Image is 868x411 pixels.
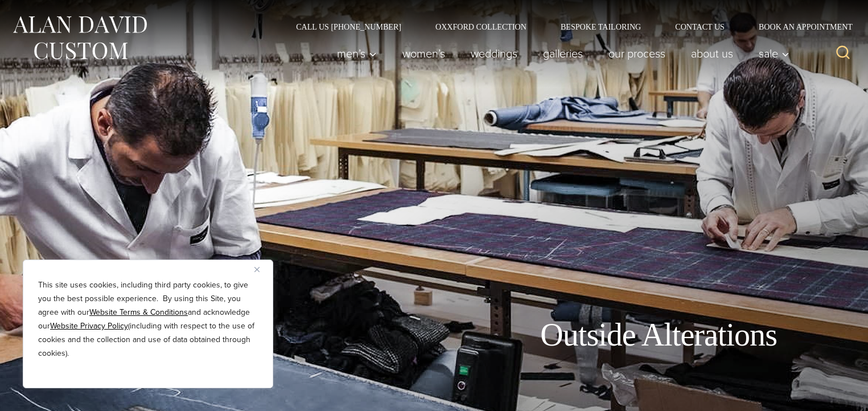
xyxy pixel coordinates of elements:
[540,316,777,354] h1: Outside Alterations
[38,278,258,360] p: This site uses cookies, including third party cookies, to give you the best possible experience. ...
[89,306,188,318] a: Website Terms & Conditions
[254,262,268,276] button: Close
[11,13,148,63] img: Alan David Custom
[50,320,128,332] a: Website Privacy Policy
[530,42,596,65] a: Galleries
[678,42,746,65] a: About Us
[390,42,458,65] a: Women’s
[254,267,260,272] img: Close
[759,48,789,59] span: Sale
[458,42,530,65] a: weddings
[279,23,857,31] nav: Secondary Navigation
[829,40,857,67] button: View Search Form
[658,23,742,31] a: Contact Us
[279,23,418,31] a: Call Us [PHONE_NUMBER]
[324,42,796,65] nav: Primary Navigation
[418,23,544,31] a: Oxxford Collection
[742,23,857,31] a: Book an Appointment
[596,42,678,65] a: Our Process
[337,48,377,59] span: Men’s
[544,23,658,31] a: Bespoke Tailoring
